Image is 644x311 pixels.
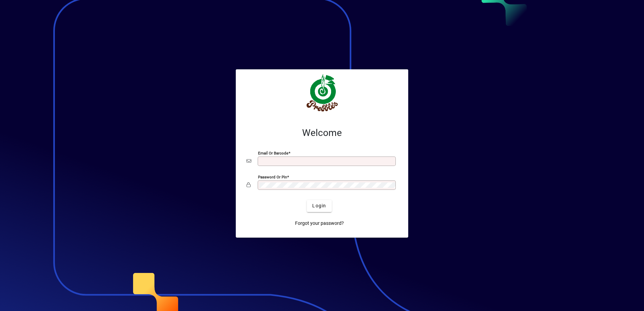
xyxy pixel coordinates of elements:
a: Forgot your password? [292,217,347,230]
mat-label: Password or Pin [258,174,287,179]
span: Forgot your password? [295,220,344,227]
h2: Welcome [247,127,397,139]
button: Login [307,200,331,212]
span: Login [312,202,326,209]
mat-label: Email or Barcode [258,150,288,155]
